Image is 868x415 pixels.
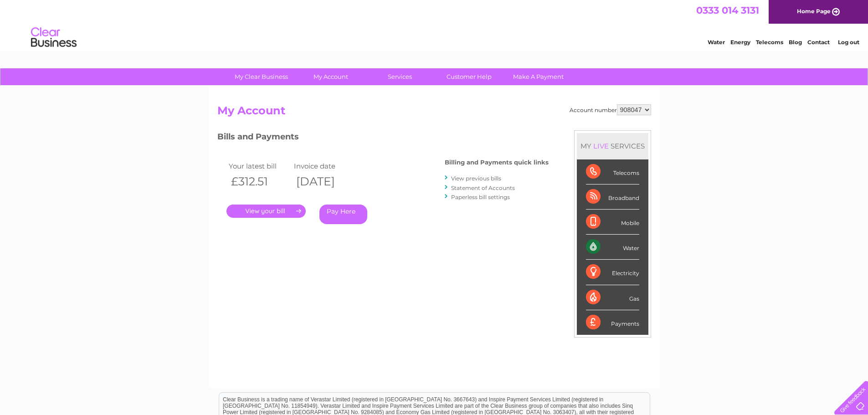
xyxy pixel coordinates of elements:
[586,235,639,260] div: Water
[224,68,299,85] a: My Clear Business
[445,159,549,166] h4: Billing and Payments quick links
[217,130,549,146] h3: Bills and Payments
[501,68,576,85] a: Make A Payment
[586,310,639,335] div: Payments
[730,39,750,46] a: Energy
[226,205,306,218] a: .
[838,39,859,46] a: Log out
[570,104,651,115] div: Account number
[451,194,510,200] a: Paperless bill settings
[31,24,77,51] img: logo.png
[708,39,725,46] a: Water
[586,210,639,235] div: Mobile
[219,5,650,44] div: Clear Business is a trading name of Verastar Limited (registered in [GEOGRAPHIC_DATA] No. 3667643...
[586,285,639,310] div: Gas
[292,172,357,191] th: [DATE]
[586,159,639,184] div: Telecoms
[226,160,292,172] td: Your latest bill
[696,5,759,16] a: 0333 014 3131
[319,205,367,224] a: Pay Here
[451,184,515,191] a: Statement of Accounts
[756,39,783,46] a: Telecoms
[586,260,639,285] div: Electricity
[807,39,830,46] a: Contact
[577,133,648,159] div: MY SERVICES
[292,160,357,172] td: Invoice date
[451,175,501,182] a: View previous bills
[591,142,611,150] div: LIVE
[362,68,437,85] a: Services
[217,104,651,122] h2: My Account
[226,172,292,191] th: £312.51
[293,68,368,85] a: My Account
[431,68,507,85] a: Customer Help
[586,184,639,210] div: Broadband
[789,39,802,46] a: Blog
